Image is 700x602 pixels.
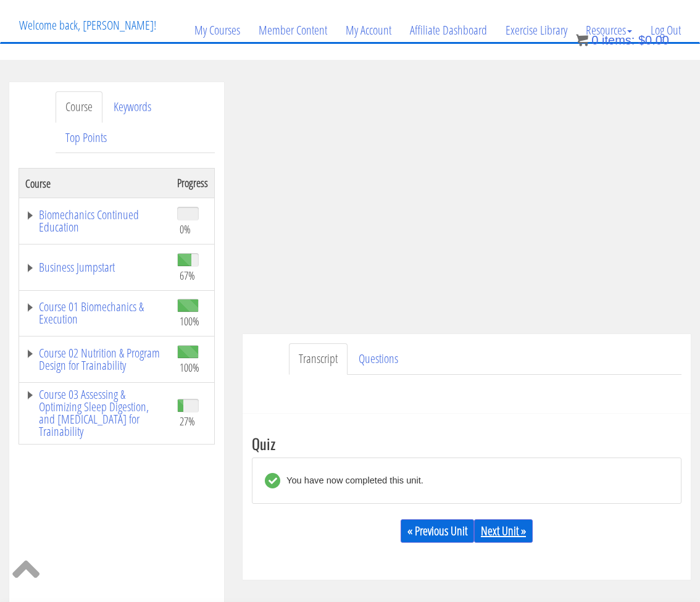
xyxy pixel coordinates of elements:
span: $ [638,33,645,47]
a: Exercise Library [496,1,577,60]
a: Affiliate Dashboard [401,1,496,60]
span: 0% [180,222,191,236]
a: Biomechanics Continued Education [25,209,165,233]
a: Course 02 Nutrition & Program Design for Trainability [25,347,165,372]
p: Welcome back, [PERSON_NAME]! [10,1,165,50]
span: 67% [180,269,195,282]
a: Course 01 Biomechanics & Execution [25,301,165,325]
a: My Account [336,1,401,60]
bdi: 0.00 [638,33,669,47]
div: You have now completed this unit. [280,473,423,488]
a: Business Jumpstart [25,261,165,274]
a: Resources [577,1,641,60]
a: « Previous Unit [401,519,474,543]
span: 100% [180,361,199,374]
img: icon11.png [576,34,588,46]
span: items: [602,33,635,47]
a: Keywords [104,91,161,123]
a: Course [56,91,102,123]
a: Questions [349,343,408,375]
a: 0 items: $0.00 [576,33,669,47]
a: Log Out [641,1,690,60]
span: 27% [180,414,195,428]
a: My Courses [185,1,249,60]
a: Top Points [56,122,117,154]
a: Next Unit » [474,519,533,543]
span: 0 [591,33,598,47]
th: Progress [171,169,215,198]
a: Member Content [249,1,336,60]
th: Course [19,169,172,198]
h3: Quiz [252,435,681,451]
a: Course 03 Assessing & Optimizing Sleep Digestion, and [MEDICAL_DATA] for Trainability [25,388,165,438]
a: Transcript [289,343,348,375]
span: 100% [180,314,199,328]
